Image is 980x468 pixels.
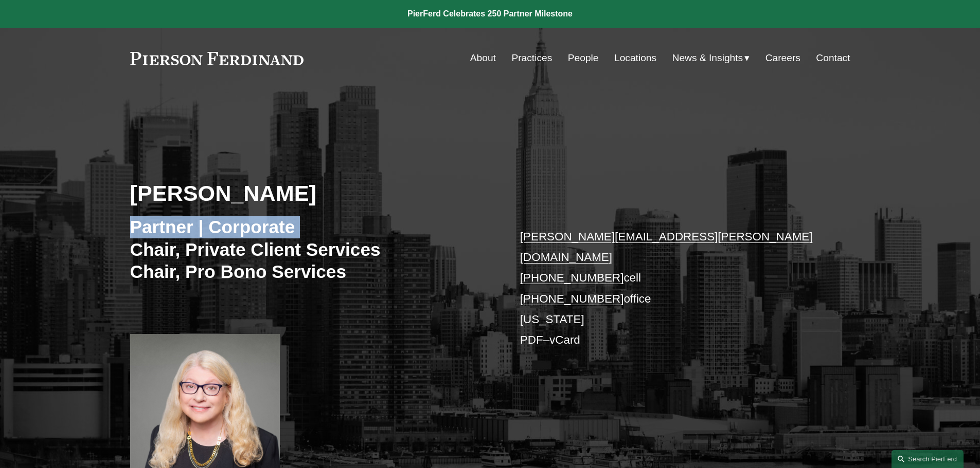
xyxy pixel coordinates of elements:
[765,48,800,68] a: Careers
[520,227,820,351] p: cell office [US_STATE] –
[520,333,543,346] a: PDF
[511,48,552,68] a: Practices
[672,48,750,68] a: folder dropdown
[520,292,624,305] a: [PHONE_NUMBER]
[130,180,490,207] h2: [PERSON_NAME]
[568,48,599,68] a: People
[549,333,580,346] a: vCard
[520,271,624,284] a: [PHONE_NUMBER]
[816,48,850,68] a: Contact
[614,48,656,68] a: Locations
[672,49,743,67] span: News & Insights
[130,216,490,283] h3: Partner | Corporate Chair, Private Client Services Chair, Pro Bono Services
[470,48,496,68] a: About
[520,230,813,264] a: [PERSON_NAME][EMAIL_ADDRESS][PERSON_NAME][DOMAIN_NAME]
[892,450,964,468] a: Search this site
